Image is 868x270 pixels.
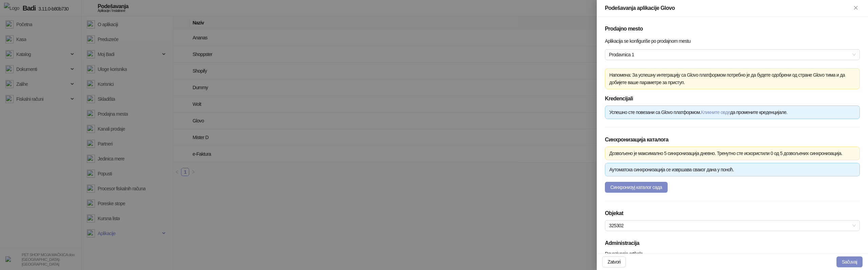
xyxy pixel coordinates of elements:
[605,4,852,12] div: Podešavanja aplikacije Glovo
[609,109,855,116] div: Успешно сте повезани са Glovo платформом. да промените креденцијале.
[701,110,730,115] a: Кликните овде
[605,95,860,103] h5: Kredencijali
[605,239,860,247] h5: Administracija
[609,50,856,60] span: Prodavnica 1
[605,36,695,46] label: Aplikacija se konfiguriše po prodajnom mestu
[609,71,855,86] div: Напомена: За успешну интеграцију са Glovo платформом потребно је да будете одобрени од стране Glo...
[609,150,855,157] div: Дозвољено је максимално 5 синхронизација дневно. Тренутно сте искористили 0 од 5 дозвољених синхр...
[605,136,860,144] h5: Синхронизација каталога
[602,256,626,267] button: Zatvori
[852,4,860,12] button: Zatvori
[605,182,668,193] button: Синхронизуј каталог сада
[609,220,856,231] span: 325302
[605,250,647,257] label: Povezivanje artikala
[605,25,860,33] h5: Prodajno mesto
[609,166,855,173] div: Аутоматска синхронизација се извршава сваког дана у поноћ.
[605,209,860,217] h5: Objekat
[836,256,863,267] button: Sačuvaj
